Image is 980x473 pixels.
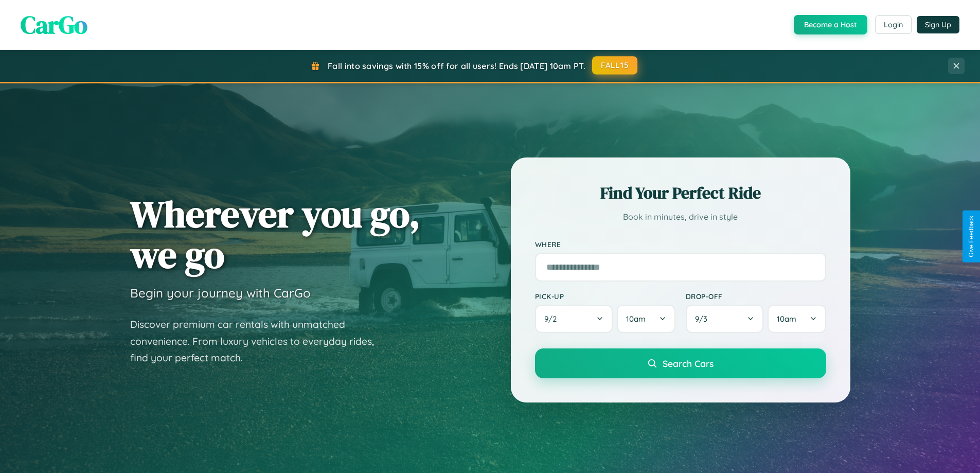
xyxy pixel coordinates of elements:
[875,15,912,34] button: Login
[535,292,675,301] label: Pick-up
[130,285,311,301] h3: Begin your journey with CarGo
[695,314,712,324] span: 9 / 3
[21,8,87,42] span: CarGo
[535,305,613,333] button: 9/2
[130,316,387,366] p: Discover premium car rentals with unmatched convenience. From luxury vehicles to everyday rides, ...
[777,314,796,324] span: 10am
[617,305,675,333] button: 10am
[768,305,826,333] button: 10am
[663,358,714,369] span: Search Cars
[686,292,826,301] label: Drop-off
[626,314,646,324] span: 10am
[686,305,764,333] button: 9/3
[535,209,826,224] p: Book in minutes, drive in style
[794,15,867,34] button: Become a Host
[592,56,637,75] button: FALL15
[535,240,826,249] label: Where
[130,194,420,275] h1: Wherever you go, we go
[917,16,959,33] button: Sign Up
[968,216,975,257] div: Give Feedback
[535,348,826,378] button: Search Cars
[328,61,585,71] span: Fall into savings with 15% off for all users! Ends [DATE] 10am PT.
[535,182,826,204] h2: Find Your Perfect Ride
[544,314,562,324] span: 9 / 2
